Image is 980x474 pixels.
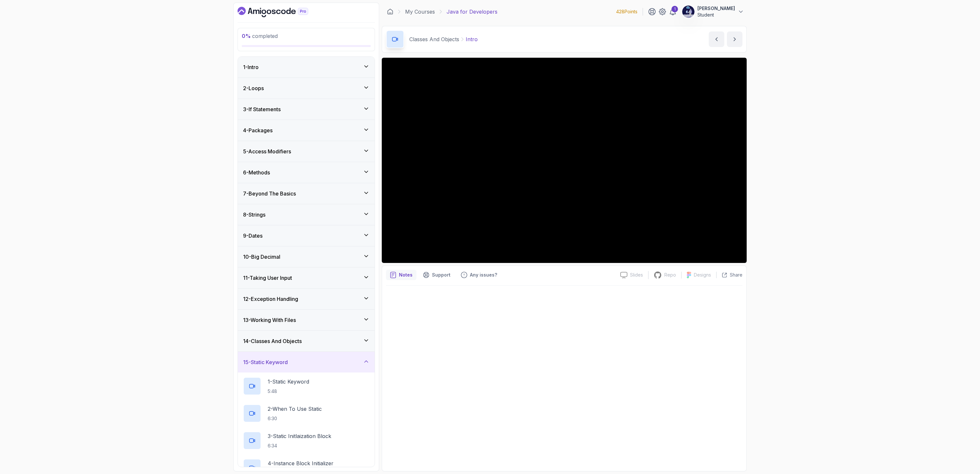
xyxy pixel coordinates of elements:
[243,316,296,324] h3: 13 - Working With Files
[682,6,694,18] img: user profile image
[243,295,298,303] h3: 12 - Exception Handling
[238,99,375,120] button: 3-If Statements
[243,148,291,155] h3: 5 - Access Modifiers
[238,7,323,17] a: Dashboard
[238,246,375,267] button: 10-Big Decimal
[243,211,265,219] h3: 8 - Strings
[386,270,416,280] button: notes button
[730,272,742,278] p: Share
[243,377,369,395] button: 1-Static Keyword5:48
[243,190,296,197] h3: 7 - Beyond The Basics
[616,8,637,15] p: 428 Points
[268,388,309,395] p: 5:48
[238,267,375,288] button: 11-Taking User Input
[671,6,678,12] div: 1
[268,378,309,385] p: 1 - Static Keyword
[432,272,450,278] p: Support
[727,31,742,47] button: next content
[447,8,497,16] p: Java for Developers
[238,225,375,246] button: 9-Dates
[694,272,711,278] p: Designs
[409,35,459,43] p: Classes And Objects
[669,8,677,16] a: 1
[405,8,435,16] a: My Courses
[238,78,375,99] button: 2-Loops
[697,5,735,12] p: [PERSON_NAME]
[238,289,375,309] button: 12-Exception Handling
[243,232,262,240] h3: 9 - Dates
[243,63,259,71] h3: 1 - Intro
[268,415,322,422] p: 6:30
[238,310,375,330] button: 13-Working With Files
[470,272,497,278] p: Any issues?
[630,272,643,278] p: Slides
[243,358,288,366] h3: 15 - Static Keyword
[243,105,281,113] h3: 3 - If Statements
[242,33,278,39] span: completed
[238,204,375,225] button: 8-Strings
[399,272,413,278] p: Notes
[268,432,331,440] p: 3 - Static Initlaization Block
[243,126,273,134] h3: 4 - Packages
[466,35,478,43] p: Intro
[387,8,393,15] a: Dashboard
[243,84,264,92] h3: 2 - Loops
[419,270,454,280] button: Support button
[242,33,251,39] span: 0 %
[238,57,375,77] button: 1-Intro
[243,337,302,345] h3: 14 - Classes And Objects
[268,405,322,413] p: 2 - When To Use Static
[243,274,292,282] h3: 11 - Taking User Input
[243,169,270,176] h3: 6 - Methods
[238,183,375,204] button: 7-Beyond The Basics
[238,352,375,373] button: 15-Static Keyword
[457,270,501,280] button: Feedback button
[238,141,375,162] button: 5-Access Modifiers
[682,5,744,18] button: user profile image[PERSON_NAME]Student
[697,12,735,18] p: Student
[243,253,280,261] h3: 10 - Big Decimal
[268,459,333,467] p: 4 - Instance Block Initializer
[709,31,724,47] button: previous content
[238,331,375,351] button: 14-Classes And Objects
[238,162,375,183] button: 6-Methods
[268,443,331,449] p: 6:34
[664,272,676,278] p: Repo
[716,272,742,278] button: Share
[238,120,375,141] button: 4-Packages
[243,404,369,422] button: 2-When To Use Static6:30
[243,432,369,450] button: 3-Static Initlaization Block6:34
[382,58,747,263] iframe: 1 - Intro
